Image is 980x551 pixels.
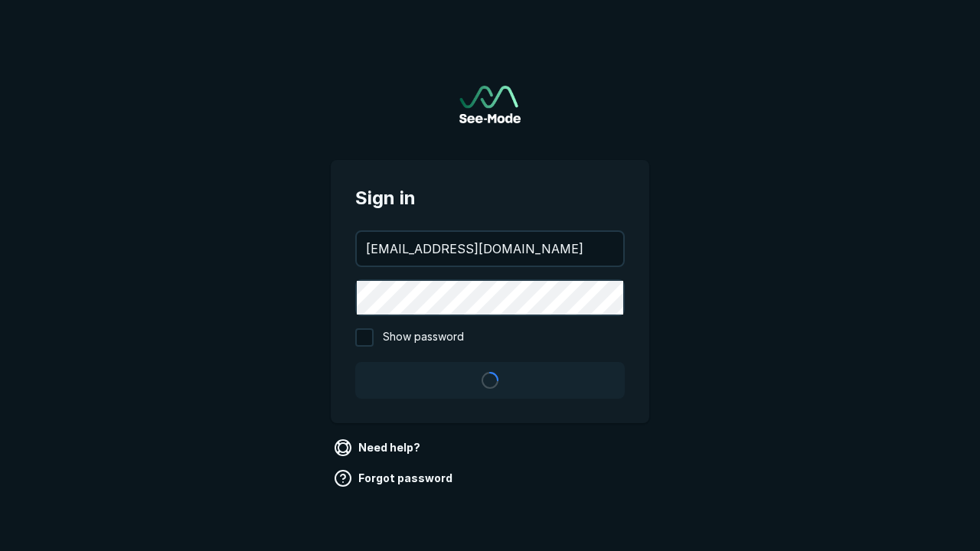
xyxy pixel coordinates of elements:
img: See-Mode Logo [459,86,521,123]
a: Forgot password [331,466,459,491]
span: Sign in [355,184,625,212]
a: Go to sign in [459,86,521,123]
span: Show password [383,328,464,347]
input: your@email.com [357,232,623,266]
a: Need help? [331,435,426,460]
